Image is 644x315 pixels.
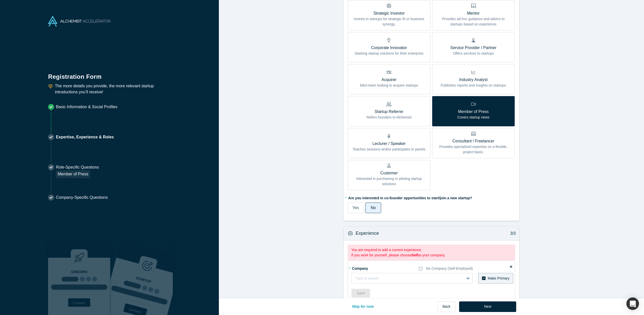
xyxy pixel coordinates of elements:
p: Publishes reports and insights on startups [441,83,506,88]
p: Basic Information & Social Profiles [56,104,117,110]
button: Back [437,301,456,312]
p: Covers startup news [457,115,490,120]
p: Invests in startups for strategic fit or business synergy. [351,16,426,27]
span: No [371,206,376,210]
p: Member of Press [457,109,490,115]
p: M&A team looking to acquire startups [360,83,418,88]
p: You are required to add a current experience. [351,247,512,253]
p: 3/3 [507,230,516,237]
button: Skip for now [347,301,379,312]
p: Startup Referrer [367,109,412,115]
button: Save [351,289,370,298]
label: Company [351,264,380,271]
p: Offers services to startups [450,51,496,56]
p: Provides specialized expertise on a flexible, project basis. [436,144,511,155]
p: Lecturer / Speaker [353,141,426,147]
p: Teaches sessions and/or participates in panels [353,147,426,152]
strong: Self [411,253,418,257]
p: Expertise, Experience & Roles [56,134,114,140]
p: Mentor [436,10,511,16]
p: Industry Analyst [441,77,506,83]
p: Corporate Innovator [354,45,423,51]
div: Make Primary [488,276,509,281]
p: Interested in purchasing or piloting startup solutions [351,176,426,187]
p: Role-Specific Questions [56,164,99,170]
p: Provides ad hoc guidance and advice to startups based on experience [436,16,511,27]
p: The more details you provide, the more relevant startup introductions you’ll receive! [55,83,171,95]
h3: Experience [356,230,379,237]
img: Robust Technologies [48,241,110,315]
button: Next [459,301,516,312]
h1: Registration Form [48,67,171,81]
span: Yes [352,206,359,210]
img: Prism AI [110,241,173,315]
div: No Company (Self-Employed) [426,266,473,271]
img: Alchemist Accelerator Logo [48,16,110,26]
p: Acquirer [360,77,418,83]
div: Member of Press [56,170,90,178]
p: Seeking startup solutions for their enterprise [354,51,423,56]
p: If you work for yourself, please choose as your company. [351,253,512,258]
p: Refers founders to Alchemist [367,115,412,120]
p: Consultant / Freelancer [436,138,511,144]
p: Strategic Investor [351,10,426,16]
label: Are you interested in co-founder opportunities to start/join a new startup? [348,194,515,201]
p: Service Provider / Partner [450,45,496,51]
p: Company-Specific Questions [56,194,108,201]
p: Customer [351,170,426,176]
